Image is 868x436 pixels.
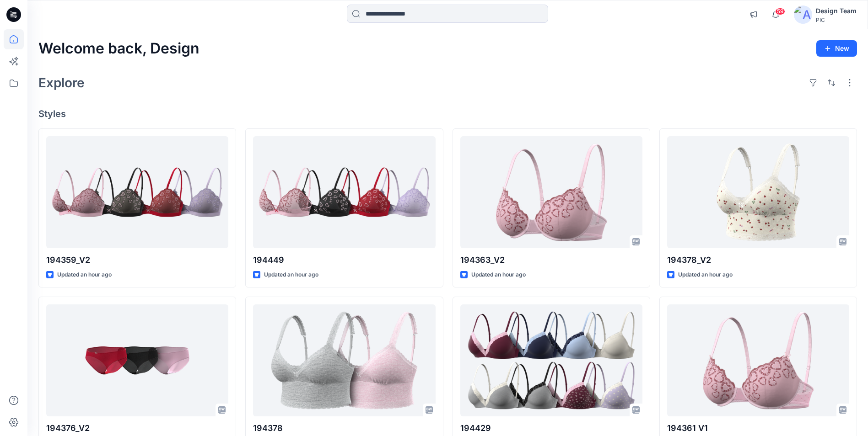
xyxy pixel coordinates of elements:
[816,40,857,57] button: New
[460,422,642,435] p: 194429
[667,254,849,266] p: 194378_V2
[38,75,85,90] h2: Explore
[460,304,642,416] a: 194429
[667,136,849,248] a: 194378_V2
[667,304,849,416] a: 194361 V1
[460,254,642,266] p: 194363_V2
[46,304,228,416] a: 194376_V2
[471,270,526,280] p: Updated an hour ago
[816,5,857,16] div: Design Team
[46,136,228,248] a: 194359_V2
[46,422,228,435] p: 194376_V2
[667,422,849,435] p: 194361 V1
[253,136,435,248] a: 194449
[264,270,318,280] p: Updated an hour ago
[460,136,642,248] a: 194363_V2
[775,8,785,15] span: 59
[794,5,812,24] img: avatar
[253,254,435,266] p: 194449
[253,304,435,416] a: 194378
[38,108,857,119] h4: Styles
[253,422,435,435] p: 194378
[816,16,857,23] div: PIC
[678,270,733,280] p: Updated an hour ago
[57,270,112,280] p: Updated an hour ago
[46,254,228,266] p: 194359_V2
[38,40,199,57] h2: Welcome back, Design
